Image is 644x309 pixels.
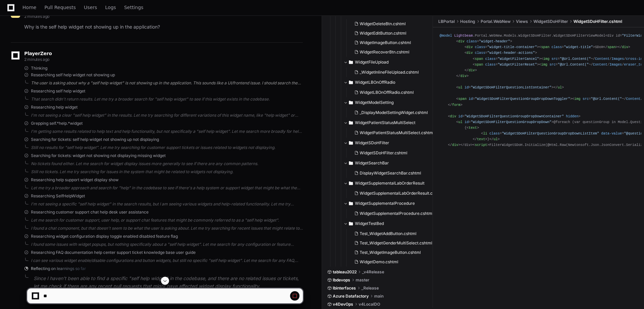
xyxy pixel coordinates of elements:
[458,85,462,89] span: ul
[475,63,483,67] span: span
[539,45,595,49] span: < = >
[471,120,551,124] span: "WidgetSDoHFilterQuestionGroupDropDown"
[498,63,537,67] span: "WidgetFilterReset"
[344,198,444,209] button: WidgetSupplementalProcedure
[558,63,589,67] span: "@Url.Content("
[344,138,444,148] button: WidgetSDoHFilter
[471,85,551,89] span: "WidgetSDoHFilterQuestionListContainer"
[360,49,409,55] span: WidgetRecoverBtn.cshtml
[465,68,477,72] span: </ >
[481,19,511,24] span: Portal.WebNew
[84,5,97,9] span: Users
[24,23,303,31] p: Why is the self help widget not showing up in the application?
[355,120,415,125] span: WidgetPatientStatusMultiSelect
[489,137,500,141] span: </ >
[355,60,389,65] span: WidgetFileUpload
[349,139,353,147] svg: Directory
[473,63,539,67] span: < = >
[489,34,502,38] span: WebNew
[502,131,599,136] span: "WidgetSDoHFilterQuestionGroupDropDownListItem"
[518,34,552,38] span: WidgetSDoHFilter
[352,248,440,257] button: Test_WidgetImageButton.cshtml
[24,51,52,55] span: PlayerZero
[360,240,432,246] span: Test_WidgetGenderMultiSelect.cshtml
[31,66,47,71] span: Thinking
[360,250,421,255] span: Test_WidgetImageButton.cshtml
[31,129,303,134] div: I'm getting some results related to help text and help functionality, but not specifically a "sel...
[44,5,76,9] span: Pull Requests
[31,266,86,271] span: Reflecting on learnings so far
[349,159,353,167] svg: Directory
[352,238,440,248] button: Test_WidgetGenderMultiSelect.cshtml
[31,209,149,215] span: Researching customer support chat help desk user assistance
[485,63,496,67] span: class
[352,68,440,77] button: _WidgetInlineFileUpload.cshtml
[469,68,475,72] span: div
[31,234,178,239] span: Researching widget configuration display toggle enabled disabled feature flag
[607,45,616,49] span: span
[467,126,479,130] span: < >
[552,45,562,49] span: class
[31,88,85,94] span: Researching self help widget
[475,97,570,101] span: "WidgetSDoHFilterQuestionGroupDropDownToggler"
[31,193,85,199] span: Researching SelfHelpWidget
[458,39,464,43] span: div
[352,148,440,158] button: WidgetSDoHFilter.cshtml
[31,185,303,191] div: Let me try a broader approach and search for "help" in the codebase to see if there's a help syst...
[333,269,357,275] span: tableau2022
[454,34,473,38] span: Lightbeam
[31,96,303,102] div: That search didn't return results. Let me try a broader search for "self help widget" to see if t...
[473,137,487,141] span: </ >
[352,229,440,238] button: Test_WidgetAddButton.cshtml
[360,130,434,136] span: WidgetPatientStatusMultiSelect.cshtml
[105,5,116,9] span: Logs
[487,45,537,49] span: "widget-title-container"
[360,40,411,45] span: WidgetImageButton.cshtml
[31,121,83,126] span: Grepping self.*help.*widget
[360,191,443,196] span: WidgetSupplementalLabOrderResult.cshtml
[31,250,196,255] span: Researching FAQ documentation help center support ticket knowledge base user guide
[479,39,510,43] span: "widget-header"
[469,97,473,101] span: id
[450,114,456,118] span: div
[456,74,469,78] span: </ >
[349,199,353,207] svg: Directory
[31,177,119,183] span: Researching help support widget display show
[593,63,607,67] span: Content
[355,181,425,186] span: WidgetSupplementalLabOrderResult
[541,63,547,67] span: img
[352,38,440,47] button: WidgetImageButton.cshtml
[360,90,414,95] span: WidgetLBOnOffRadio.cshtml
[475,143,487,147] span: script
[485,57,496,61] span: class
[360,259,398,265] span: WidgetDemo.cshtml
[458,120,462,124] span: ul
[349,119,353,127] svg: Directory
[31,161,303,166] div: No tickets found either. Let me search for widget display issues more generally to see if there a...
[533,19,568,24] span: WidgetSDoHFilter
[591,97,622,101] span: "@Url.Content("
[456,39,512,43] span: < = >
[344,97,444,108] button: WidgetModelSetting
[344,178,444,189] button: WidgetSupplementalLabOrderResult
[360,211,433,216] span: WidgetSupplementalProcedure.cshtml
[360,21,406,27] span: WidgetDeleteBtn.cshtml
[438,19,455,24] span: LBPortal
[516,19,528,24] span: Views
[487,51,535,55] span: "widget-header-actions"
[493,137,497,141] span: ul
[467,39,477,43] span: class
[31,105,78,110] span: Researching help widget
[473,57,541,61] span: < = >
[582,97,589,101] span: src
[458,97,467,101] span: span
[355,100,394,105] span: WidgetModelSetting
[360,110,428,115] span: _DisplayModelSettingWidget.cshtml
[344,77,444,88] button: WidgetLBOnOffRadio
[352,108,440,117] button: _DisplayModelSettingWidget.cshtml
[355,221,384,226] span: WidgetTestBed
[554,85,564,89] span: </ >
[574,97,580,101] span: img
[355,140,389,146] span: WidgetSDoHFilter
[352,257,440,267] button: WidgetDemo.cshtml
